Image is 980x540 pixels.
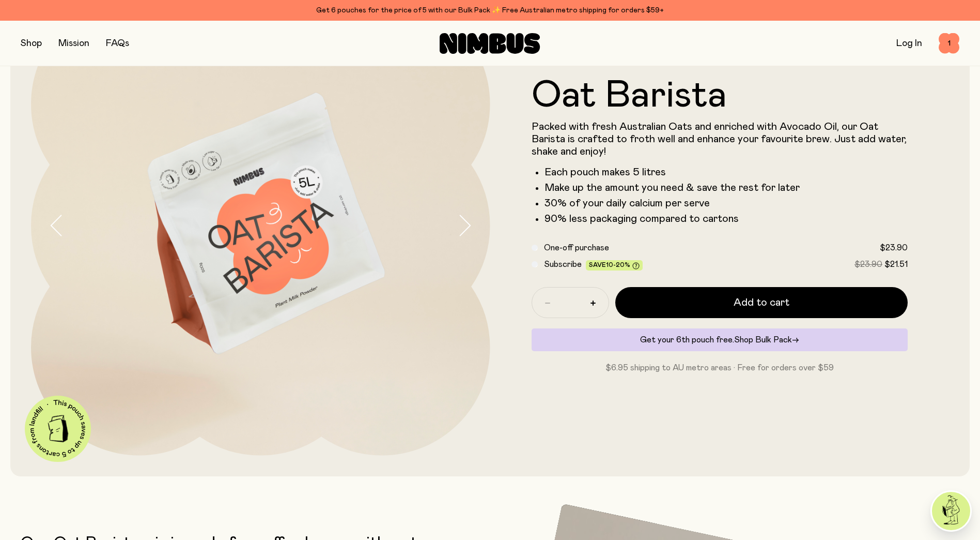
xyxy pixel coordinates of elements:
[532,77,908,114] h1: Oat Barista
[545,182,908,194] li: Make up the amount you need & save the rest for later
[532,362,908,374] p: $6.95 shipping to AU metro areas · Free for orders over $59
[589,262,640,269] span: Save
[21,4,959,17] div: Get 6 pouches for the price of 5 with our Bulk Pack ✨ Free Australian metro shipping for orders $59+
[106,39,129,48] a: FAQs
[532,121,908,158] p: Packed with fresh Australian Oats and enriched with Avocado Oil, our Oat Barista is crafted to fr...
[734,295,789,310] span: Add to cart
[58,39,89,48] a: Mission
[734,336,799,344] a: Shop Bulk Pack→
[884,260,908,268] span: $21.51
[545,166,908,178] li: Each pouch makes 5 litres
[532,328,908,351] div: Get your 6th pouch free.
[896,39,922,48] a: Log In
[606,262,630,268] span: 10-20%
[544,244,609,252] span: One-off purchase
[932,492,970,530] img: agent
[545,197,908,209] li: 30% of your daily calcium per serve
[939,33,959,54] button: 1
[734,336,792,344] span: Shop Bulk Pack
[544,260,582,268] span: Subscribe
[854,260,882,268] span: $23.90
[615,287,908,318] button: Add to cart
[880,244,908,252] span: $23.90
[545,213,908,225] li: 90% less packaging compared to cartons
